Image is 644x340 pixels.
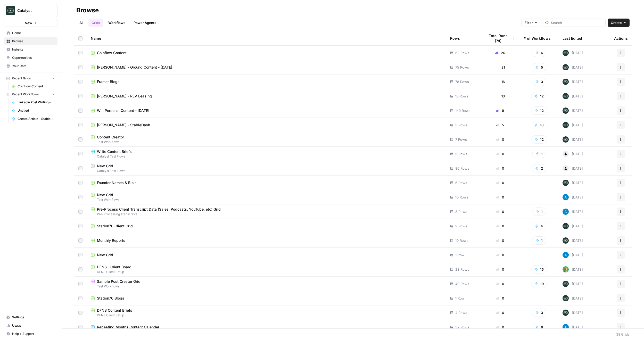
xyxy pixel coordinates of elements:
[532,63,546,71] button: 5
[76,19,86,27] a: All
[532,323,546,331] button: 6
[4,330,57,338] button: Help + Support
[455,108,470,113] span: 140 Rows
[91,270,442,274] span: DFNS Client Setup
[97,279,141,284] span: Sample Post Creator Grid
[455,267,469,272] span: 23 Rows
[563,122,583,128] div: [DATE]
[563,252,569,258] img: o3cqybgnmipr355j8nz4zpq1mc6x
[485,94,515,99] div: 13
[12,55,55,60] span: Opportunities
[531,121,547,129] button: 10
[10,115,57,123] a: Create Article - StableDash
[91,31,442,45] div: Name
[485,195,515,200] div: 0
[91,149,442,159] a: Write Content BriefsCatalyst Test Flows
[563,324,583,330] div: [DATE]
[485,310,515,315] div: 0
[563,136,583,143] div: [DATE]
[485,79,515,84] div: 16
[563,50,583,56] div: [DATE]
[130,19,159,27] a: Power Agents
[91,108,442,113] a: Will Personal Content - [DATE]
[485,209,515,214] div: 0
[4,321,57,330] a: Usage
[563,151,583,157] div: [DATE]
[563,136,569,143] img: lkqc6w5wqsmhugm7jkiokl0d6w4g
[97,108,149,113] span: Will Personal Content - [DATE]
[563,107,569,114] img: lkqc6w5wqsmhugm7jkiokl0d6w4g
[91,140,442,144] span: Test Workflows
[521,19,541,27] button: Filter
[455,122,467,128] span: 5 Rows
[97,65,172,70] span: [PERSON_NAME] - Ground Content - [DATE]
[97,122,150,128] span: [PERSON_NAME] - StableDash
[97,296,124,301] span: Station70 Blogs
[532,49,546,57] button: 6
[12,331,55,336] span: Help + Support
[563,209,569,215] img: o3cqybgnmipr355j8nz4zpq1mc6x
[4,62,57,70] a: Your Data
[4,54,57,62] a: Opportunities
[532,164,546,172] button: 2
[12,315,55,320] span: Settings
[563,64,569,70] img: lkqc6w5wqsmhugm7jkiokl0d6w4g
[563,281,569,287] img: lkqc6w5wqsmhugm7jkiokl0d6w4g
[455,79,469,84] span: 78 Rows
[563,79,569,85] img: lkqc6w5wqsmhugm7jkiokl0d6w4g
[18,117,55,121] span: Create Article - StableDash
[485,166,515,171] div: 0
[563,209,583,215] div: [DATE]
[614,31,628,45] div: Actions
[91,308,442,318] a: DFNS Content BriefsDFNS Client Setup
[91,252,442,258] a: New Grid
[4,29,57,37] a: Home
[12,47,55,52] span: Insights
[97,192,113,197] span: New Grid
[563,266,569,272] img: rmteh97ojofiem9kr704r5dme3yq
[97,79,120,84] span: Framer Blogs
[563,295,569,301] img: lkqc6w5wqsmhugm7jkiokl0d6w4g
[455,310,467,315] span: 4 Rows
[563,180,583,186] div: [DATE]
[91,169,442,173] span: Catalyst Test Flows
[455,252,465,258] span: 1 Row
[12,92,39,97] span: Recent Workflows
[563,252,583,258] div: [DATE]
[563,93,583,99] div: [DATE]
[455,151,467,156] span: 5 Rows
[97,238,125,243] span: Monthly Reports
[455,137,467,142] span: 7 Rows
[18,108,55,113] span: Untitled
[4,45,57,54] a: Insights
[91,264,442,274] a: DFNS - Client BoardDFNS Client Setup
[91,192,442,202] a: New GridTest Workflows
[563,324,569,330] img: o3cqybgnmipr355j8nz4zpq1mc6x
[563,237,569,244] img: lkqc6w5wqsmhugm7jkiokl0d6w4g
[563,64,583,70] div: [DATE]
[91,284,442,289] span: Test Workflows
[97,325,159,330] span: Repeating Months Content Calendar
[485,180,515,185] div: 0
[455,180,467,185] span: 6 Rows
[531,92,547,100] button: 12
[455,223,467,229] span: 9 Rows
[105,19,128,27] a: Workflows
[531,135,547,144] button: 12
[455,94,468,99] span: 13 Rows
[97,149,132,154] span: Write Content Briefs
[4,74,57,82] button: Recent Grids
[485,122,515,128] div: 5
[455,296,465,301] span: 1 Row
[12,64,55,68] span: Your Data
[12,323,55,328] span: Usage
[4,37,57,45] a: Browse
[97,163,113,169] span: New Grid
[485,252,515,258] div: 0
[485,281,515,286] div: 0
[97,50,127,55] span: Coinflow Content
[563,310,569,316] img: lkqc6w5wqsmhugm7jkiokl0d6w4g
[485,325,515,330] div: 0
[4,19,57,27] button: New
[532,222,546,230] button: 4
